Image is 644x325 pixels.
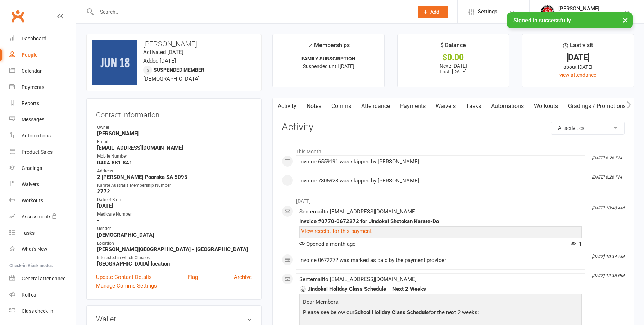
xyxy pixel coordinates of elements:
[97,124,252,131] div: Owner
[9,271,76,287] a: General attendance kiosk mode
[404,63,502,75] p: Next: [DATE] Last: [DATE]
[9,225,76,241] a: Tasks
[22,308,53,314] div: Class check-in
[513,17,572,24] span: Signed in successfully.
[96,281,157,290] a: Manage Comms Settings
[96,108,252,119] h3: Contact information
[395,98,431,114] a: Payments
[9,63,76,79] a: Calendar
[97,254,252,261] div: Interested in which Classes
[97,225,252,232] div: Gender
[22,68,42,74] div: Calendar
[22,198,43,203] div: Workouts
[154,67,204,73] span: Suspended member
[404,54,502,61] div: $0.00
[143,76,200,82] span: [DEMOGRAPHIC_DATA]
[299,241,356,247] span: Opened a month ago
[282,194,625,205] li: [DATE]
[92,40,137,85] img: image1656338194.png
[486,98,529,114] a: Automations
[97,217,252,224] strong: -
[299,208,417,215] span: Sent email to [EMAIL_ADDRESS][DOMAIN_NAME]
[22,292,38,298] div: Roll call
[22,117,44,122] div: Messages
[22,133,51,139] div: Automations
[234,273,252,281] a: Archive
[619,12,632,28] button: ×
[301,308,580,319] p: Please see below our for the next 2 weeks:
[22,214,57,220] div: Assessments
[308,42,312,49] i: ✓
[592,175,622,180] i: [DATE] 6:26 PM
[308,41,350,54] div: Memberships
[9,209,76,225] a: Assessments
[9,287,76,303] a: Roll call
[558,12,624,18] div: Jindokai Shotokan Karate-Do
[440,41,466,54] div: $ Balance
[9,241,76,257] a: What's New
[97,232,252,238] strong: [DEMOGRAPHIC_DATA]
[97,197,252,203] div: Date of Birth
[9,112,76,128] a: Messages
[326,98,356,114] a: Comms
[96,273,152,281] a: Update Contact Details
[9,128,76,144] a: Automations
[563,98,631,114] a: Gradings / Promotions
[356,98,395,114] a: Attendance
[273,98,301,114] a: Activity
[22,52,38,58] div: People
[299,159,582,165] div: Invoice 6559191 was skipped by [PERSON_NAME]
[282,122,625,133] h3: Activity
[592,155,622,161] i: [DATE] 6:26 PM
[9,7,27,25] a: Clubworx
[299,218,582,225] div: Invoice #0770-0672272 for Jindokai Shotokan Karate-Do
[97,182,252,189] div: Karate Australia Membership Number
[9,176,76,193] a: Waivers
[354,309,429,316] span: School Holiday Class Schedule
[22,181,39,187] div: Waivers
[9,95,76,112] a: Reports
[303,63,354,69] span: Suspended until [DATE]
[22,246,47,252] div: What's New
[143,58,176,64] time: Added [DATE]
[97,240,252,247] div: Location
[97,174,252,180] strong: 2 [PERSON_NAME] Pooraka SA 5095
[188,273,198,281] a: Flag
[563,41,593,54] div: Last visit
[9,47,76,63] a: People
[558,5,624,12] div: [PERSON_NAME]
[299,257,582,263] div: Invoice 0672272 was marked as paid by the payment provider
[478,4,498,20] span: Settings
[97,168,252,175] div: Address
[97,139,252,145] div: Email
[97,159,252,166] strong: 0404 881 841
[9,303,76,319] a: Class kiosk mode
[97,130,252,137] strong: [PERSON_NAME]
[22,100,39,106] div: Reports
[431,98,461,114] a: Waivers
[299,178,582,184] div: Invoice 7805928 was skipped by [PERSON_NAME]
[418,6,448,18] button: Add
[592,254,624,259] i: [DATE] 10:34 AM
[22,36,46,41] div: Dashboard
[301,56,355,62] strong: FAMILY SUBSCRIPTION
[95,7,408,17] input: Search...
[97,145,252,151] strong: [EMAIL_ADDRESS][DOMAIN_NAME]
[461,98,486,114] a: Tasks
[430,9,439,15] span: Add
[22,230,35,236] div: Tasks
[571,241,582,247] span: 1
[22,84,44,90] div: Payments
[282,144,625,155] li: This Month
[592,206,624,211] i: [DATE] 10:40 AM
[92,40,255,48] h3: [PERSON_NAME]
[529,54,627,61] div: [DATE]
[143,49,183,55] time: Activated [DATE]
[9,193,76,209] a: Workouts
[9,79,76,95] a: Payments
[559,72,596,78] a: view attendance
[97,261,252,267] strong: [GEOGRAPHIC_DATA] location
[97,203,252,209] strong: [DATE]
[299,276,417,283] span: Sent email to [EMAIL_ADDRESS][DOMAIN_NAME]
[592,273,624,278] i: [DATE] 12:35 PM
